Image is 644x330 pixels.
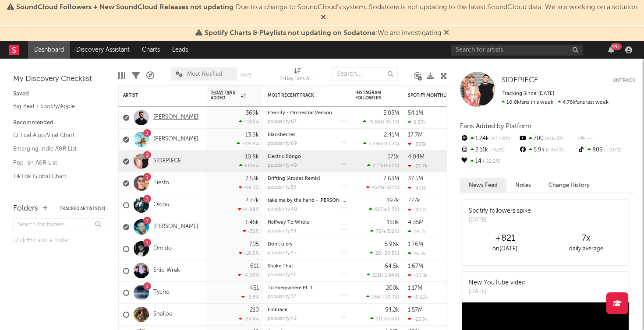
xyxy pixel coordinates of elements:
[245,198,259,204] div: 2.77k
[268,185,297,190] div: popularity: 59
[238,272,259,278] div: -4.98 %
[451,45,583,56] input: Search for artists
[205,30,375,37] span: Spotify Charts & Playlists not updating on Sodatone
[488,148,505,153] span: +62 %
[385,242,399,247] div: 5.96k
[502,91,554,96] span: Tracking Since: [DATE]
[245,154,259,160] div: 10.8k
[237,141,259,147] div: +49.8 %
[544,137,564,141] span: +16.3 %
[460,123,531,130] span: Fans Added by Platform
[268,220,347,225] div: Halfway To Whole
[408,185,426,191] div: -413k
[385,263,399,269] div: 64.5k
[363,119,399,125] div: ( )
[387,198,399,204] div: 197k
[268,163,297,168] div: popularity: 49
[469,288,526,296] div: [DATE]
[153,179,169,187] a: Tiësto
[153,201,170,209] a: Oklou
[373,164,384,169] span: 2.11k
[268,119,297,124] div: popularity: 67
[469,216,531,225] div: [DATE]
[268,154,301,159] a: Electric Bongo
[388,154,399,160] div: 171k
[370,250,399,256] div: ( )
[166,41,194,59] a: Leads
[382,251,398,256] span: -39.5 %
[268,273,296,277] div: popularity: 51
[408,141,427,147] div: -393k
[545,233,626,244] div: 7 x
[245,176,259,182] div: 7.53k
[611,43,622,50] div: 99 +
[239,119,259,125] div: +166 %
[268,264,347,269] div: Shake That
[268,229,297,234] div: popularity: 59
[268,176,320,181] a: Drifting (Arodes Remix)
[577,144,635,156] div: 809
[518,133,577,144] div: 700
[239,250,259,256] div: -18.6 %
[375,251,381,256] span: 26
[268,242,347,247] div: Don't u cry
[381,273,398,278] span: +1.84 %
[268,308,287,312] a: Embrace
[383,229,398,234] span: +352 %
[13,218,105,231] input: Search for folders...
[245,132,259,138] div: 13.9k
[268,198,372,203] a: take me by the hand - [PERSON_NAME] remix
[502,77,538,84] span: SIDEPIECE
[13,118,105,128] div: Recommended
[187,71,222,77] span: Most Notified
[363,141,399,147] div: ( )
[153,136,198,143] a: [PERSON_NAME]
[408,263,423,269] div: 1.67M
[245,220,259,225] div: 1.45k
[153,114,198,121] a: [PERSON_NAME]
[268,286,312,291] a: To Everywhere Pt. 1
[385,164,398,169] span: +62 %
[369,142,381,147] span: 3.23k
[153,267,180,274] a: Ship Wrek
[408,154,425,160] div: 4.04M
[603,148,622,153] span: +107 %
[16,4,637,11] span: : Due to a change to SoundCloud's system, Sodatone is not updating to the latest SoundCloud data....
[460,144,518,156] div: 2.11k
[368,120,381,125] span: 75.8k
[502,100,609,105] span: 4.76k fans last week
[13,172,96,181] a: TikTok Global Chart
[408,242,423,247] div: 1.76M
[481,159,500,164] span: -22.2 %
[123,93,189,98] div: Artist
[460,156,518,167] div: 14
[408,295,428,300] div: -5.92k
[13,235,105,246] div: Click to add a folder.
[386,285,399,291] div: 200k
[268,111,347,116] div: Eternity - Orchestral Version
[355,90,386,101] div: Instagram Followers
[376,229,382,234] span: 78
[612,76,635,85] button: Untrack
[13,158,96,168] a: Pop-ish A&R List
[367,272,399,278] div: ( )
[13,130,96,140] a: Critical Algo/Viral Chart
[268,111,332,116] a: Eternity - Orchestral Version
[250,263,259,269] div: 611
[239,316,259,322] div: -23.4 %
[408,285,422,291] div: 1.17M
[408,176,423,182] div: 37.5M
[211,90,239,101] span: 7-Day Fans Added
[243,228,259,234] div: -30 %
[370,316,399,322] div: ( )
[13,186,96,195] a: Recommended For You
[372,273,380,278] span: 221
[383,176,399,182] div: 7.63M
[382,317,398,322] span: -65.6 %
[146,63,154,88] div: A&R Pipeline
[370,228,399,234] div: ( )
[383,110,399,116] div: 5.03M
[268,133,347,137] div: Blackberries
[408,93,474,98] div: Spotify Monthly Listeners
[268,220,309,225] a: Halfway To Whole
